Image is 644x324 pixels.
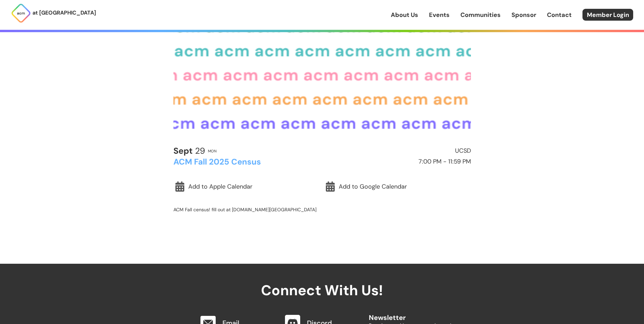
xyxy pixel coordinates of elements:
[173,146,205,156] h2: 29
[582,9,633,21] a: Member Login
[429,10,450,19] a: Events
[11,3,31,23] img: ACM Logo
[325,158,471,165] h2: 7:00 PM - 11:59 PM
[193,264,451,298] h2: Connect With Us!
[460,10,501,19] a: Communities
[32,8,96,17] p: at [GEOGRAPHIC_DATA]
[173,157,319,166] h2: ACM Fall 2025 Census
[173,179,320,194] a: Add to Apple Calendar
[369,307,451,321] h2: Newsletter
[208,149,217,153] h2: Mon
[391,10,418,19] a: About Us
[173,145,193,156] b: Sept
[173,207,471,213] p: ACM Fall census! fill out at [DOMAIN_NAME][GEOGRAPHIC_DATA]
[547,10,572,19] a: Contact
[325,148,471,154] h2: UCSD
[11,3,96,23] a: at [GEOGRAPHIC_DATA]
[511,10,536,19] a: Sponsor
[324,179,471,194] a: Add to Google Calendar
